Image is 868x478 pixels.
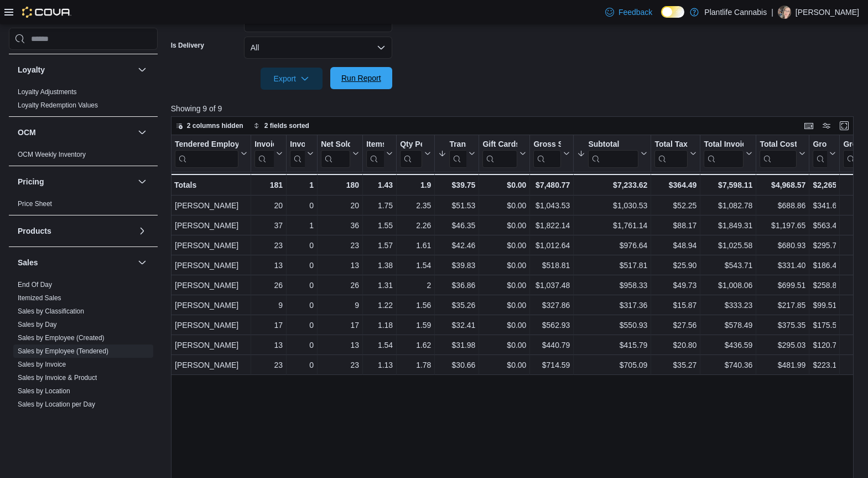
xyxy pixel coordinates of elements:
div: $0.00 [482,279,526,292]
div: Invoices Sold [254,140,274,168]
div: 1 [290,219,314,232]
div: $46.35 [438,219,475,232]
div: $0.00 [482,259,526,272]
div: Total Invoiced [704,140,744,168]
button: Run Report [330,67,392,89]
a: Feedback [601,1,657,23]
div: Gross Sales [533,140,561,168]
div: $481.99 [760,358,805,372]
div: [PERSON_NAME] [175,338,247,352]
div: $333.23 [704,299,752,312]
button: Items Per Transaction [366,140,393,168]
div: 13 [254,338,283,352]
div: 2.35 [400,199,431,212]
span: 2 columns hidden [187,121,243,130]
div: $31.98 [438,338,475,352]
div: 13 [321,259,359,272]
span: Sales by Location [18,387,70,395]
a: Sales by Employee (Created) [18,334,105,342]
div: 1 [290,178,314,192]
span: Run Report [341,73,381,84]
div: $35.26 [438,299,475,312]
div: $714.59 [533,358,570,372]
div: $1,012.64 [533,239,570,252]
div: $51.53 [438,199,475,212]
h3: OCM [18,127,36,138]
div: 181 [254,178,283,192]
div: $0.00 [482,358,526,372]
div: $0.00 [482,178,526,192]
a: Sales by Invoice [18,361,66,368]
div: $364.49 [654,178,697,192]
button: 2 columns hidden [171,119,248,132]
div: $0.00 [482,299,526,312]
div: [PERSON_NAME] [175,199,247,212]
span: Sales by Invoice & Product [18,373,97,382]
div: Gross Sales [533,140,561,150]
span: OCM Weekly Inventory [18,150,86,159]
div: $186.41 [813,259,836,272]
div: 23 [254,358,283,372]
span: Sales by Employee (Tendered) [18,347,108,356]
button: OCM [136,126,149,139]
h3: Products [18,225,51,237]
div: $0.00 [482,239,526,252]
div: 17 [254,318,283,332]
a: Loyalty Adjustments [18,88,77,96]
p: Plantlife Cannabis [704,6,767,19]
a: Sales by Invoice & Product [18,374,97,382]
span: Itemized Sales [18,294,61,302]
div: 9 [321,299,359,312]
div: 1.61 [400,239,431,252]
div: 0 [290,338,314,352]
a: End Of Day [18,281,52,289]
div: $1,025.58 [704,239,752,252]
button: Pricing [136,175,149,188]
div: $295.03 [760,338,805,352]
div: Loyalty [9,85,158,116]
div: $341.67 [813,199,836,212]
a: Sales by Day [18,321,57,328]
a: Sales by Classification [18,307,84,315]
button: OCM [18,127,133,138]
div: Net Sold [321,140,350,168]
button: Display options [820,119,833,132]
div: Gift Cards [482,140,517,150]
div: $688.86 [760,199,805,212]
a: Price Sheet [18,200,52,208]
div: $563.49 [813,219,836,232]
div: Subtotal [588,140,638,168]
div: 1.54 [400,259,431,272]
div: 1.55 [366,219,393,232]
div: 0 [290,199,314,212]
h3: Pricing [18,176,44,187]
button: Subtotal [577,140,647,168]
button: Sales [18,257,133,268]
div: Transaction Average [449,140,466,150]
div: $30.66 [438,358,475,372]
h3: Loyalty [18,64,45,75]
div: $518.81 [533,259,570,272]
div: $0.00 [482,318,526,332]
div: [PERSON_NAME] [175,299,247,312]
div: Total Tax [654,140,688,150]
button: Total Invoiced [704,140,752,168]
span: Loyalty Redemption Values [18,101,98,110]
span: Sales by Location per Day [18,400,95,409]
button: 2 fields sorted [249,119,314,132]
div: Gift Card Sales [482,140,517,168]
div: $562.93 [533,318,570,332]
button: Total Cost [760,140,805,168]
div: 0 [290,239,314,252]
div: 1.31 [366,279,393,292]
div: 23 [254,239,283,252]
p: | [771,6,773,19]
button: Products [18,225,133,237]
div: 2 [400,279,431,292]
div: $52.25 [654,199,697,212]
div: $175.58 [813,318,836,332]
div: [PERSON_NAME] [175,318,247,332]
div: Items Per Transaction [366,140,384,168]
div: Transaction Average [449,140,466,168]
